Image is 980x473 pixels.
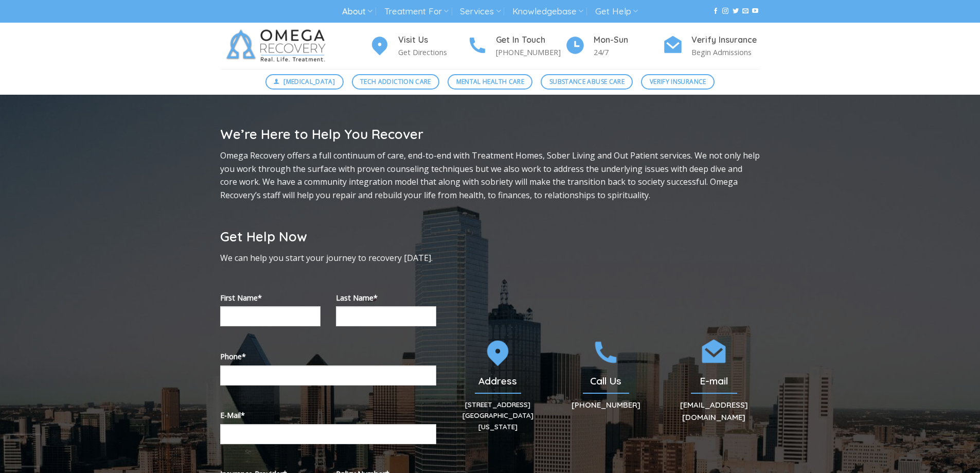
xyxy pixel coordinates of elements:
[220,228,436,245] h2: Get Help Now
[283,77,335,86] span: [MEDICAL_DATA]
[541,74,633,90] a: Substance Abuse Care
[369,33,467,59] a: Visit Us Get Directions
[220,409,436,421] label: E-Mail*
[220,252,436,265] p: We can help you start your journey to recovery [DATE].
[722,8,728,15] a: Follow on Instagram
[572,400,640,410] a: [PHONE_NUMBER]
[220,292,320,304] label: First Name*
[680,400,748,422] a: [EMAIL_ADDRESS][DOMAIN_NAME]
[452,375,544,388] h2: Address
[384,2,449,21] a: Treatment For
[342,2,372,21] a: About
[512,2,583,21] a: Knowledgebase
[496,46,565,58] p: [PHONE_NUMBER]
[712,8,719,15] a: Follow on Facebook
[742,8,749,15] a: Send us an email
[668,375,760,388] h2: E-mail
[691,46,760,58] p: Begin Admissions
[220,149,760,202] p: Omega Recovery offers a full continuum of care, end-to-end with Treatment Homes, Sober Living and...
[220,23,336,69] img: Omega Recovery
[496,33,565,47] h4: Get In Touch
[691,33,760,47] h4: Verify Insurance
[650,77,706,86] span: Verify Insurance
[220,351,436,362] label: Phone*
[641,74,715,90] a: Verify Insurance
[398,33,467,47] h4: Visit Us
[265,74,344,90] a: [MEDICAL_DATA]
[663,33,760,59] a: Verify Insurance Begin Admissions
[398,46,467,58] p: Get Directions
[595,2,638,21] a: Get Help
[352,74,440,90] a: Tech Addiction Care
[594,33,663,47] h4: Mon-Sun
[462,400,533,431] a: [STREET_ADDRESS][GEOGRAPHIC_DATA][US_STATE]
[360,77,431,86] span: Tech Addiction Care
[752,8,758,15] a: Follow on YouTube
[733,8,739,15] a: Follow on Twitter
[460,2,501,21] a: Services
[560,375,652,388] h2: Call Us
[456,77,524,86] span: Mental Health Care
[549,77,625,86] span: Substance Abuse Care
[336,292,436,304] label: Last Name*
[467,33,565,59] a: Get In Touch [PHONE_NUMBER]
[594,46,663,58] p: 24/7
[220,126,760,143] h2: We’re Here to Help You Recover
[448,74,532,90] a: Mental Health Care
